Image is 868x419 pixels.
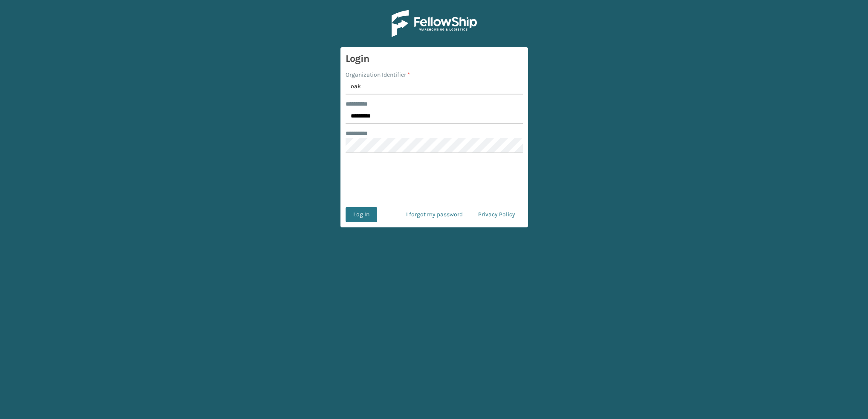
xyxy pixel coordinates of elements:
[369,164,499,197] iframe: reCAPTCHA
[346,70,410,79] label: Organization Identifier
[398,207,470,222] a: I forgot my password
[346,52,523,65] h3: Login
[392,10,477,37] img: Logo
[470,207,523,222] a: Privacy Policy
[346,207,377,222] button: Log In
